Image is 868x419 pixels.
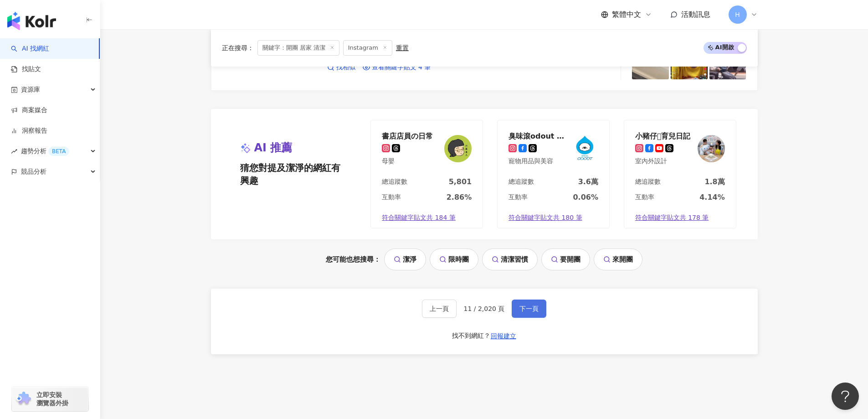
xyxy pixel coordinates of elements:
[497,120,610,228] a: 臭味滾odout ◆ 寵物環境清潔專家寵物用品與美容KOL Avatar總追蹤數3.6萬互動率0.06%符合關鍵字貼文共 180 筆
[11,126,47,135] a: 洞察報告
[422,300,457,318] button: 上一頁
[508,131,568,140] div: 臭味滾odout ◆ 寵物環境清潔專家
[363,63,431,72] a: 查看關鍵字貼文 4 筆
[464,305,505,312] span: 11 / 2,020 頁
[698,135,725,162] img: KOL Avatar
[371,208,483,228] a: 符合關鍵字貼文共 184 筆
[336,63,355,72] span: 找相似
[21,141,69,161] span: 趨勢分析
[571,135,598,162] img: KOL Avatar
[704,177,724,187] div: 1.8萬
[430,305,449,312] span: 上一頁
[541,248,590,270] a: 要開團
[382,157,433,166] div: 母嬰
[635,157,691,166] div: 室內外設計
[491,332,516,340] span: 回報建立
[343,40,392,56] span: Instagram
[240,161,346,187] span: 猜您對提及潔淨的網紅有興趣
[11,106,47,115] a: 商案媒合
[573,192,598,202] div: 0.06%
[370,120,483,228] a: 書店店員の日常母嬰KOL Avatar總追蹤數5,801互動率2.86%符合關鍵字貼文共 184 筆
[508,193,528,202] div: 互動率
[21,79,40,100] span: 資源庫
[624,120,736,228] a: 小豬仔𓃟育兒日記室內外設計KOL Avatar總追蹤數1.8萬互動率4.14%符合關鍵字貼文共 178 筆
[635,177,661,186] div: 總追蹤數
[498,208,609,228] a: 符合關鍵字貼文共 180 筆
[624,208,736,228] a: 符合關鍵字貼文共 178 筆
[36,391,68,407] span: 立即安裝 瀏覽器外掛
[735,10,740,20] span: H
[11,44,49,53] a: searchAI 找網紅
[382,177,407,186] div: 總追蹤數
[444,135,472,162] img: KOL Avatar
[382,213,456,222] span: 符合關鍵字貼文共 184 筆
[681,10,710,19] span: 活動訊息
[11,65,41,74] a: 找貼文
[15,392,32,406] img: chrome extension
[490,329,517,343] button: 回報建立
[327,63,355,72] a: 找相似
[519,305,539,312] span: 下一頁
[482,248,538,270] a: 清潔習慣
[635,213,709,222] span: 符合關鍵字貼文共 178 筆
[449,177,472,187] div: 5,801
[452,331,490,341] div: 找不到網紅？
[699,192,725,202] div: 4.14%
[382,131,433,140] div: 書店店員の日常
[12,387,88,411] a: chrome extension立即安裝 瀏覽器外掛
[382,193,401,202] div: 互動率
[21,161,46,182] span: 競品分析
[430,248,478,270] a: 限時團
[254,140,293,156] span: AI 推薦
[48,147,69,156] div: BETA
[578,177,598,187] div: 3.6萬
[7,12,56,30] img: logo
[832,383,859,410] iframe: Help Scout Beacon - Open
[612,10,641,20] span: 繁體中文
[508,213,582,222] span: 符合關鍵字貼文共 180 筆
[508,177,534,186] div: 總追蹤數
[396,44,409,52] div: 重置
[384,248,426,270] a: 潔淨
[635,131,691,140] div: 小豬仔𓃟育兒日記
[222,44,254,52] span: 正在搜尋 ：
[512,300,546,318] button: 下一頁
[635,193,654,202] div: 互動率
[372,63,431,72] span: 查看關鍵字貼文 4 筆
[11,148,17,155] span: rise
[257,40,339,56] span: 關鍵字：開團 居家 清潔
[508,157,568,166] div: 寵物用品與美容
[594,248,642,270] a: 來開團
[447,192,472,202] div: 2.86%
[211,248,758,270] div: 您可能也想搜尋：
